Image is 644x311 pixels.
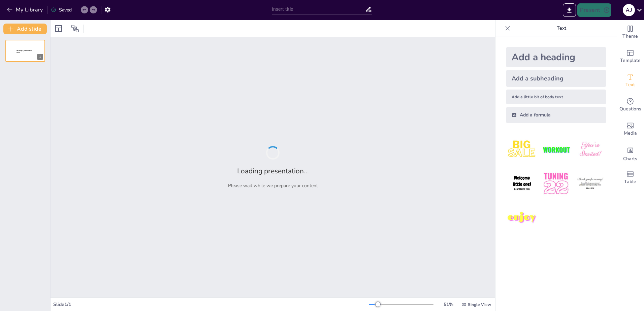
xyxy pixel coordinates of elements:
[506,134,538,165] img: 1.jpeg
[468,302,491,307] span: Single View
[237,166,309,176] h2: Loading presentation...
[619,105,641,113] span: Questions
[37,54,43,60] div: 1
[513,20,610,36] p: Text
[617,117,644,141] div: Add images, graphics, shapes or video
[620,57,641,64] span: Template
[617,93,644,117] div: Get real-time input from your audience
[617,141,644,166] div: Add charts and graphs
[440,301,456,308] div: 51 %
[540,168,572,199] img: 5.jpeg
[617,20,644,44] div: Change the overall theme
[53,23,64,34] div: Layout
[563,3,576,17] button: Export to PowerPoint
[51,7,72,13] div: Saved
[540,134,572,165] img: 2.jpeg
[623,3,635,17] button: A J
[575,168,606,199] img: 6.jpeg
[17,50,32,54] span: Sendsteps presentation editor
[617,44,644,69] div: Add ready made slides
[624,178,636,185] span: Table
[617,69,644,93] div: Add text boxes
[623,4,635,16] div: A J
[506,107,606,123] div: Add a formula
[506,47,606,67] div: Add a heading
[577,3,611,17] button: Present
[624,130,637,137] span: Media
[272,4,365,14] input: Insert title
[506,168,538,199] img: 4.jpeg
[3,24,47,34] button: Add slide
[575,134,606,165] img: 3.jpeg
[228,182,318,189] p: Please wait while we prepare your content
[625,81,635,89] span: Text
[622,33,638,40] span: Theme
[5,4,46,15] button: My Library
[506,90,606,104] div: Add a little bit of body text
[53,301,369,308] div: Slide 1 / 1
[617,166,644,190] div: Add a table
[5,40,45,62] div: 1
[506,202,538,234] img: 7.jpeg
[623,155,637,163] span: Charts
[506,70,606,87] div: Add a subheading
[71,25,79,33] span: Position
